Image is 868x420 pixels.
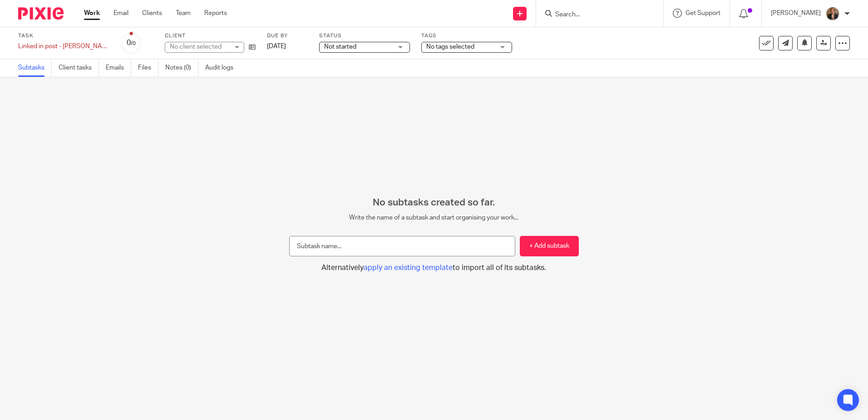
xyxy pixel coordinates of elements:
img: WhatsApp%20Image%202025-04-23%20at%2010.20.30_16e186ec.jpg [825,6,840,21]
label: Client [165,32,256,40]
label: Status [319,32,410,40]
p: Write the name of a subtask and start organising your work... [289,213,578,222]
label: Due by [267,32,308,40]
label: Tags [421,32,512,40]
a: Work [84,9,100,18]
div: Linked in post - [PERSON_NAME] [18,42,109,51]
span: [DATE] [267,43,286,50]
a: Client tasks [59,59,99,77]
div: No client selected [170,42,229,51]
img: Pixie [18,7,64,20]
button: + Add subtask [520,236,579,256]
button: Alternativelyapply an existing templateto import all of its subtasks. [289,263,578,273]
a: Clients [142,9,162,18]
a: Notes (0) [165,59,198,77]
div: 0 [127,38,136,48]
input: Subtask name... [289,236,515,256]
label: Task [18,32,109,40]
div: Linked in post - Erica [18,42,109,51]
span: Get Support [686,10,720,16]
p: [PERSON_NAME] [771,9,821,18]
h2: No subtasks created so far. [289,197,578,209]
a: Files [138,59,158,77]
a: Team [176,9,191,18]
a: Subtasks [18,59,52,77]
small: /0 [131,41,136,46]
a: Audit logs [205,59,240,77]
a: Email [113,9,128,18]
span: No tags selected [426,44,474,50]
span: Not started [324,44,356,50]
a: Emails [106,59,131,77]
span: apply an existing template [364,264,453,271]
a: Reports [204,9,227,18]
input: Search [554,11,636,19]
